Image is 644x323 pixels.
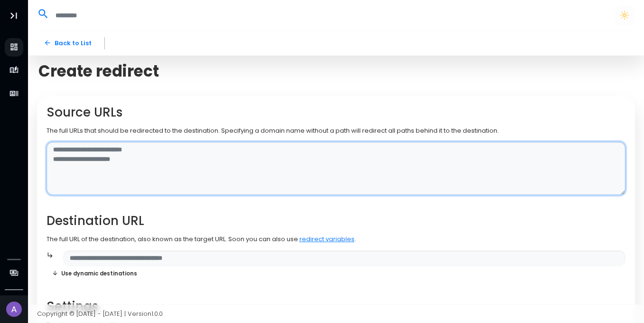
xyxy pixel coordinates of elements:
[47,299,626,314] h2: Settings
[47,235,626,244] p: The full URL of the destination, also known as the target URL. Soon you can also use .
[47,105,626,120] h2: Source URLs
[47,214,626,228] h2: Destination URL
[37,35,98,51] a: Back to List
[47,126,626,136] p: The full URLs that should be redirected to the destination. Specifying a domain name without a pa...
[37,309,163,318] span: Copyright © [DATE] - [DATE] | Version 1.0.0
[38,62,159,80] span: Create redirect
[6,302,22,317] img: Avatar
[299,235,355,244] a: redirect variables
[47,266,143,280] button: Use dynamic destinations
[5,7,23,25] button: Toggle Aside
